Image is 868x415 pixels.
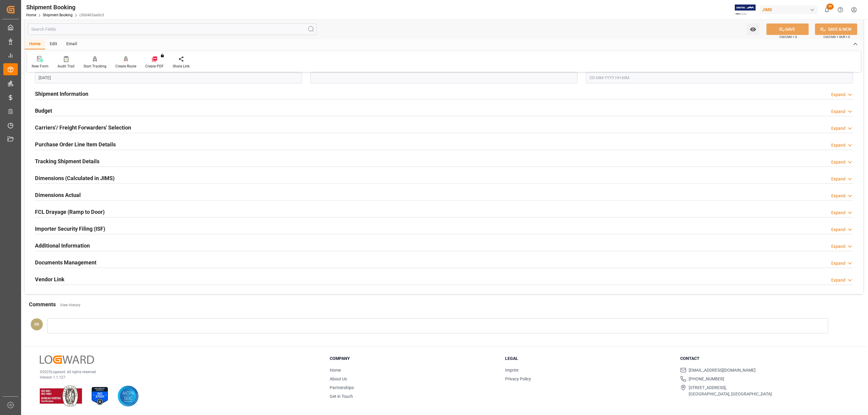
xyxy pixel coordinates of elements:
[35,258,96,267] h2: Documents Management
[586,72,853,83] input: DD-MM-YYYY HH:MM
[831,193,845,199] div: Expand
[28,23,317,35] input: Search Fields
[35,140,116,148] h2: Purchase Order Line Item Details
[115,64,136,69] div: Create Route
[834,3,847,17] button: Help Center
[35,208,105,216] h2: FCL Drayage (Ramp to Door)
[831,260,845,267] div: Expand
[35,275,64,283] h2: Vendor Link
[173,64,190,69] div: Share Link
[35,157,99,165] h2: Tracking Shipment Details
[35,123,131,132] h2: Carriers'/ Freight Forwarders' Selection
[505,355,673,362] h3: Legal
[89,385,110,407] img: ISO 27001 Certification
[35,242,90,250] h2: Additional Information
[330,376,347,381] a: About Us
[815,23,857,35] button: SAVE & NEW
[45,39,62,49] div: Edit
[831,243,845,250] div: Expand
[35,174,115,182] h2: Dimensions (Calculated in JIMS)
[35,72,302,83] input: DD-MM-YYYY
[58,64,74,69] div: Audit Trail
[689,376,724,382] span: [PHONE_NUMBER]
[29,300,56,308] h2: Comments
[330,394,353,399] a: Get in Touch
[820,3,834,17] button: show 50 new notifications
[330,385,354,390] a: Partnerships
[766,23,809,35] button: SAVE
[25,39,45,49] div: Home
[831,226,845,233] div: Expand
[505,368,519,373] a: Imprint
[760,5,818,14] div: JIMS
[831,176,845,182] div: Expand
[330,368,341,373] a: Home
[831,142,845,148] div: Expand
[26,13,36,17] a: Home
[779,35,797,39] span: Ctrl/CMD + S
[735,5,756,15] img: Exertis%20JAM%20-%20Email%20Logo.jpg_1722504956.jpg
[831,159,845,165] div: Expand
[505,376,531,381] a: Privacy Policy
[680,355,848,362] h3: Contact
[689,367,756,373] span: [EMAIL_ADDRESS][DOMAIN_NAME]
[831,92,845,98] div: Expand
[118,385,139,407] img: AICPA SOC
[35,107,52,115] h2: Budget
[40,369,315,375] p: © 2025 Logward. All rights reserved.
[35,225,105,233] h2: Importer Security Filing (ISF)
[40,385,82,407] img: ISO 9001 & ISO 14001 Certification
[826,4,834,10] span: 50
[831,108,845,115] div: Expand
[34,322,39,326] span: DS
[831,210,845,216] div: Expand
[26,3,104,12] div: Shipment Booking
[32,64,49,69] div: New Form
[43,13,73,17] a: Shipment Booking
[330,355,498,362] h3: Company
[35,90,88,98] h2: Shipment Information
[747,23,759,35] button: open menu
[689,385,772,397] span: [STREET_ADDRESS], [GEOGRAPHIC_DATA], [GEOGRAPHIC_DATA]
[62,39,82,49] div: Email
[40,375,315,380] p: Version 1.1.127
[831,125,845,132] div: Expand
[760,4,820,15] button: JIMS
[60,303,80,307] a: View History
[823,35,850,39] span: Ctrl/CMD + Shift + S
[83,64,106,69] div: Start Tracking
[40,355,94,364] img: Logward Logo
[35,191,81,199] h2: Dimensions Actual
[831,277,845,283] div: Expand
